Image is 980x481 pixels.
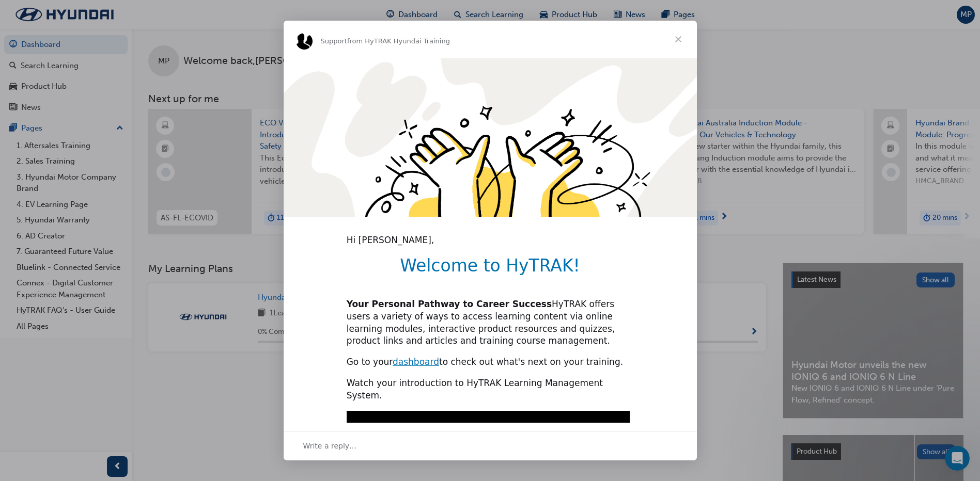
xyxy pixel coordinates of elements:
h1: Welcome to HyTRAK! [347,255,634,283]
span: Support [321,37,347,45]
span: Write a reply… [303,439,357,453]
span: Close [660,21,697,58]
div: Go to your to check out what's next on your training. [347,356,634,368]
div: Watch your introduction to HyTRAK Learning Management System. [347,377,634,402]
img: Profile image for Support [296,33,313,50]
b: Your Personal Pathway to Career Success [347,299,552,309]
div: Open conversation and reply [284,431,697,460]
a: dashboard [393,357,439,367]
div: Hi [PERSON_NAME], [347,234,634,247]
span: from HyTRAK Hyundai Training [347,37,450,45]
div: HyTRAK offers users a variety of ways to access learning content via online learning modules, int... [347,298,634,347]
